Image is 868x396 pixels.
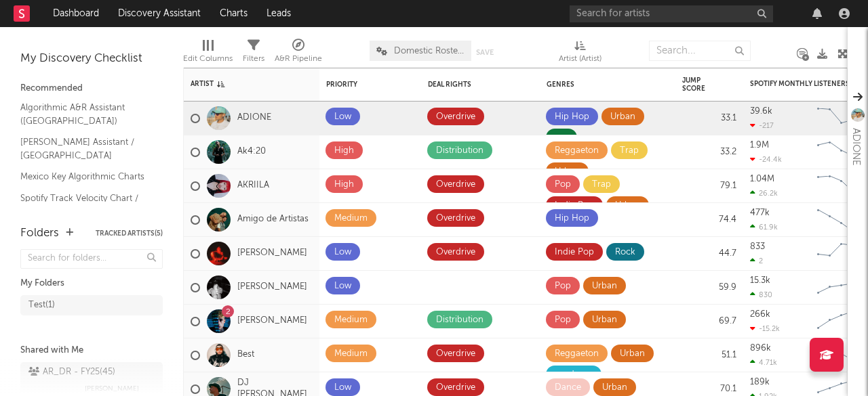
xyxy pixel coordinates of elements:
div: Low [334,244,351,261]
a: Algorithmic A&R Assistant ([GEOGRAPHIC_DATA]) [20,100,149,128]
div: Overdrive [436,380,475,396]
div: 830 [750,290,772,299]
div: A&R Pipeline [275,51,322,67]
input: Search... [649,41,751,61]
div: -15.2k [750,324,780,333]
div: 59.9 [682,280,736,296]
div: Hip Hop [555,109,589,125]
div: rap [555,130,568,146]
div: Distribution [436,312,484,328]
div: Urban [602,380,627,396]
div: Spotify Monthly Listeners [750,80,852,88]
div: 51.1 [682,347,736,364]
a: Spotify Track Velocity Chart / MX [20,191,149,219]
a: Test(1) [20,295,163,315]
div: 61.9k [750,223,778,232]
a: Mexico Key Algorithmic Charts [20,169,149,184]
div: Reggaeton [555,143,599,159]
div: Indie Pop [555,198,594,214]
div: Filters [243,34,264,73]
div: Overdrive [436,211,475,227]
div: Hip Hop [555,211,589,227]
a: [PERSON_NAME] [237,248,307,259]
div: Indie Pop [555,244,594,261]
div: 33.2 [682,144,736,160]
input: Search for artists [570,5,773,22]
a: Best [237,349,254,361]
div: Low [334,278,351,294]
div: Trap [592,177,611,193]
div: Dance [555,380,581,396]
a: [PERSON_NAME] [237,315,307,327]
div: AR_DR - FY25 ( 45 ) [28,364,115,380]
div: 2 [750,257,763,265]
div: Trap [620,143,639,159]
div: Genres [547,81,635,89]
div: -217 [750,121,774,130]
a: Amigo de Artistas [237,214,309,225]
div: Deal Rights [428,81,499,89]
button: Save [476,49,494,56]
div: Medium [334,346,368,362]
a: Ak4:20 [237,146,266,158]
div: Urban [610,109,635,125]
div: 15.3k [750,276,770,285]
div: High [334,177,354,193]
a: [PERSON_NAME] Assistant / [GEOGRAPHIC_DATA] [20,135,149,162]
div: 477k [750,208,770,217]
span: Domestic Roster Review - Priority [394,47,465,56]
div: Shared with Me [20,343,163,359]
div: Test ( 1 ) [28,297,55,313]
div: Pop [555,312,571,328]
div: Folders [20,225,59,242]
div: Overdrive [436,346,475,362]
div: Reggaeton [555,346,599,362]
div: My Folders [20,276,163,292]
div: Urban [620,346,645,362]
div: Jump Score [682,76,716,93]
div: Overdrive [436,109,475,125]
div: ADIONE [848,128,864,166]
div: -24.4k [750,155,782,164]
div: Urban [615,198,640,214]
div: Edit Columns [183,34,233,73]
div: Artist (Artist) [559,51,601,67]
a: AKRIILA [237,180,269,192]
div: Filters [243,51,264,67]
div: Distribution [436,143,484,159]
div: 833 [750,242,765,251]
div: 44.7 [682,246,736,262]
div: 4.71k [750,358,777,367]
div: 1.9M [750,141,769,150]
div: 69.7 [682,313,736,330]
div: Low [334,109,351,125]
div: A&R Pipeline [275,34,322,73]
div: 74.4 [682,212,736,228]
div: 33.1 [682,110,736,127]
div: High [334,143,354,159]
div: 896k [750,344,771,353]
div: Priority [326,81,380,89]
div: Low [334,380,351,396]
div: 79.1 [682,178,736,194]
div: Urban [592,312,617,328]
a: ADIONE [237,112,271,124]
div: My Discovery Checklist [20,51,163,67]
div: Artist (Artist) [559,34,601,73]
div: 1.04M [750,175,774,183]
div: Rock [615,244,635,261]
div: 26.2k [750,189,778,198]
div: Edit Columns [183,51,233,67]
div: Recommended [20,81,163,97]
div: 189k [750,378,770,387]
a: [PERSON_NAME] [237,282,307,293]
div: 266k [750,310,770,319]
div: Urban [592,278,617,294]
div: producer [555,367,593,383]
div: Medium [334,211,368,227]
input: Search for folders... [20,249,163,269]
button: Tracked Artists(5) [96,230,163,237]
div: Urban [555,164,580,180]
div: Pop [555,278,571,294]
div: Overdrive [436,177,475,193]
